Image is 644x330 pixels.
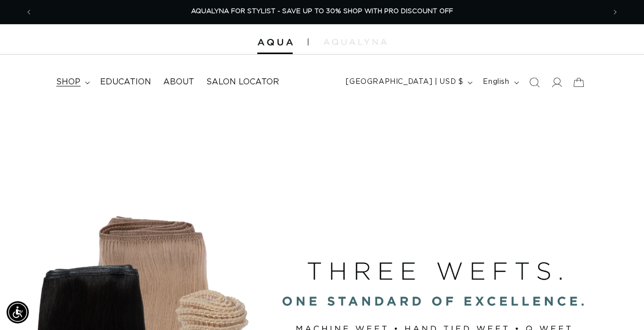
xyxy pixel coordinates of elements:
[477,73,523,92] button: English
[604,3,626,22] button: Next announcement
[257,39,293,46] img: Aqua Hair Extensions
[340,73,477,92] button: [GEOGRAPHIC_DATA] | USD $
[191,8,453,15] span: AQUALYNA FOR STYLIST - SAVE UP TO 30% SHOP WITH PRO DISCOUNT OFF
[200,71,285,93] a: Salon Locator
[206,77,279,87] span: Salon Locator
[94,71,157,93] a: Education
[100,77,151,87] span: Education
[324,39,387,45] img: aqualyna.com
[346,77,463,87] span: [GEOGRAPHIC_DATA] | USD $
[7,301,29,323] div: Accessibility Menu
[483,77,509,87] span: English
[50,71,94,93] summary: shop
[56,77,80,87] span: shop
[593,281,644,330] iframe: Chat Widget
[157,71,200,93] a: About
[163,77,194,87] span: About
[523,71,545,93] summary: Search
[18,3,40,22] button: Previous announcement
